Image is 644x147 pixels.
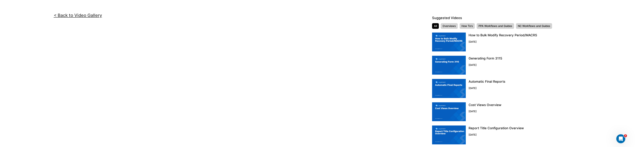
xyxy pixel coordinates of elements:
[432,125,466,144] img: instructional video
[616,134,625,143] iframe: Intercom live chat
[469,40,477,43] small: [DATE]
[469,133,477,136] small: [DATE]
[54,13,102,18] a: < Back to Video Gallery
[460,23,475,29] li: How To's
[432,16,587,20] h5: Suggested Videos
[477,23,514,29] li: PPA Workflows and Guides
[469,125,524,131] p: Report Title Configuration Overview
[469,110,477,113] small: [DATE]
[469,56,502,61] p: Generating Form 3115
[469,102,501,108] p: Cost Views Overview
[441,23,458,29] li: Overviews
[432,23,439,29] li: All
[469,87,477,90] small: [DATE]
[432,102,466,121] img: instructional video
[432,33,466,51] img: instructional video
[624,134,627,137] span: 1
[469,63,477,66] small: [DATE]
[516,23,552,29] li: NC Workflows and Guides
[469,33,537,38] p: How to Bulk Modify Recovery Period/MACRS
[432,79,466,98] img: instructional video
[432,56,466,75] img: instructional video
[469,79,505,84] p: Automatic Final Reports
